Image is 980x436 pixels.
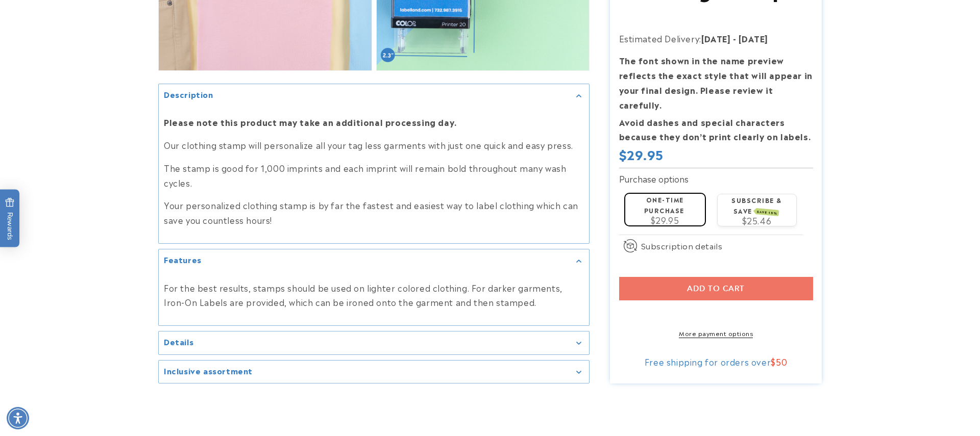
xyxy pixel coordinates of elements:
span: $29.95 [619,145,664,163]
span: Rewards [5,197,15,240]
h2: Description [164,89,213,99]
summary: Description [159,84,589,107]
span: Subscription details [641,240,723,252]
h2: Features [164,254,202,265]
strong: [DATE] [701,32,731,44]
strong: The font shown in the name preview reflects the exact style that will appear in your final design... [619,54,813,110]
summary: Inclusive assortment [159,361,589,383]
p: Estimated Delivery: [619,31,813,46]
p: The stamp is good for 1,000 imprints and each imprint will remain bold throughout many wash cycles. [164,161,584,190]
p: Our clothing stamp will personalize all your tag less garments with just one quick and easy press. [164,138,584,152]
p: For the best results, stamps should be used on lighter colored clothing. For darker garments, Iro... [164,280,584,310]
div: Free shipping for orders over [619,356,813,367]
strong: Please note this product may take an additional processing day. [164,116,457,128]
label: One-time purchase [644,195,684,215]
span: $29.95 [651,214,679,226]
span: $ [771,355,776,368]
p: Your personalized clothing stamp is by far the fastest and easiest way to label clothing which ca... [164,198,584,227]
h2: Details [164,337,193,347]
h2: Inclusive assortment [164,366,253,376]
span: $25.46 [742,214,772,226]
a: More payment options [619,328,813,338]
strong: [DATE] [739,32,768,44]
div: Accessibility Menu [7,407,29,429]
summary: Details [159,331,589,354]
span: 50 [776,355,787,368]
label: Purchase options [619,172,689,185]
summary: Features [159,249,589,272]
strong: Avoid dashes and special characters because they don’t print clearly on labels. [619,116,811,143]
span: SAVE 15% [755,209,779,217]
label: Subscribe & save [731,195,782,215]
strong: - [733,32,737,44]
